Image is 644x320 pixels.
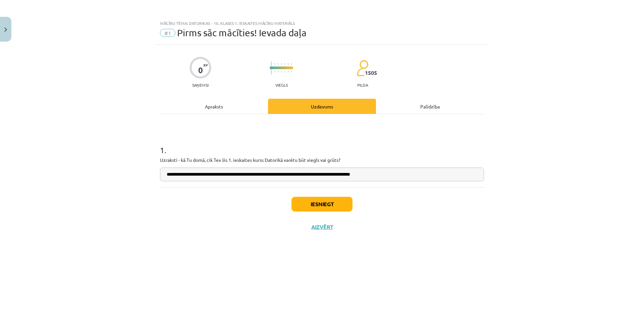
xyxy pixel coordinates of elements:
span: #1 [160,29,175,37]
img: students-c634bb4e5e11cddfef0936a35e636f08e4e9abd3cc4e673bd6f9a4125e45ecb1.svg [357,60,368,77]
img: icon-short-line-57e1e144782c952c97e751825c79c345078a6d821885a25fce030b3d8c18986b.svg [278,63,278,65]
img: icon-short-line-57e1e144782c952c97e751825c79c345078a6d821885a25fce030b3d8c18986b.svg [281,71,282,73]
img: icon-short-line-57e1e144782c952c97e751825c79c345078a6d821885a25fce030b3d8c18986b.svg [284,63,285,65]
img: icon-close-lesson-0947bae3869378f0d4975bcd49f059093ad1ed9edebbc8119c70593378902aed.svg [4,28,7,32]
h1: 1 . [160,134,484,154]
p: Uzraksti - kā Tu domā, cik Tev šis 1. ieskaites kurss Datorikā varētu būt viegls vai grūts? [160,156,484,164]
img: icon-short-line-57e1e144782c952c97e751825c79c345078a6d821885a25fce030b3d8c18986b.svg [274,63,275,65]
span: Pirms sāc mācīties! Ievada daļa [177,27,307,38]
img: icon-short-line-57e1e144782c952c97e751825c79c345078a6d821885a25fce030b3d8c18986b.svg [288,71,288,73]
div: Uzdevums [268,99,376,114]
div: 0 [198,65,203,75]
div: Mācību tēma: Datorikas - 10. klases 1. ieskaites mācību materiāls [160,21,484,26]
div: Palīdzība [376,99,484,114]
img: icon-long-line-d9ea69661e0d244f92f715978eff75569469978d946b2353a9bb055b3ed8787d.svg [271,61,272,75]
img: icon-short-line-57e1e144782c952c97e751825c79c345078a6d821885a25fce030b3d8c18986b.svg [291,63,292,65]
img: icon-short-line-57e1e144782c952c97e751825c79c345078a6d821885a25fce030b3d8c18986b.svg [284,71,285,73]
div: Apraksts [160,99,268,114]
img: icon-short-line-57e1e144782c952c97e751825c79c345078a6d821885a25fce030b3d8c18986b.svg [278,71,278,73]
button: Iesniegt [291,197,353,212]
p: Viegls [275,83,288,87]
img: icon-short-line-57e1e144782c952c97e751825c79c345078a6d821885a25fce030b3d8c18986b.svg [281,63,282,65]
p: Saņemsi [190,83,211,87]
p: pilda [357,83,368,87]
span: XP [203,63,208,67]
button: Aizvērt [309,224,335,230]
span: 1505 [365,70,377,76]
img: icon-short-line-57e1e144782c952c97e751825c79c345078a6d821885a25fce030b3d8c18986b.svg [291,71,292,73]
img: icon-short-line-57e1e144782c952c97e751825c79c345078a6d821885a25fce030b3d8c18986b.svg [274,71,275,73]
img: icon-short-line-57e1e144782c952c97e751825c79c345078a6d821885a25fce030b3d8c18986b.svg [288,63,288,65]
